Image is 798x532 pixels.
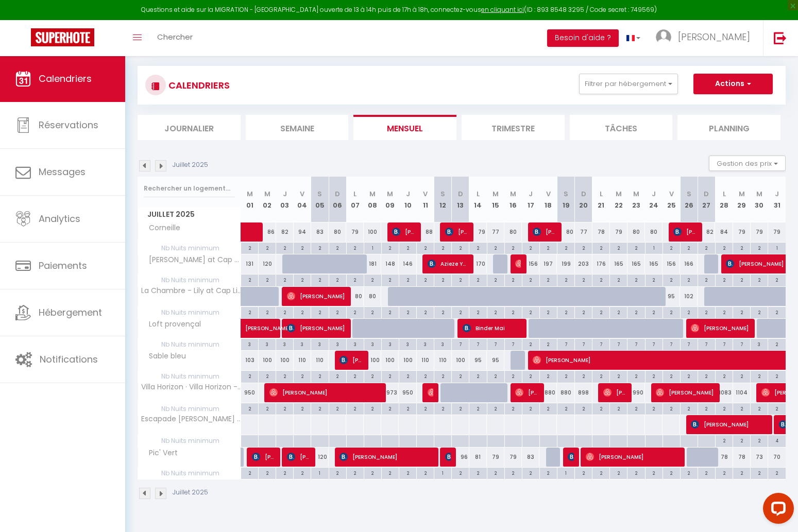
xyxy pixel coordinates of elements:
div: 2 [733,307,750,317]
button: Gestion des prix [709,156,786,171]
div: 2 [347,274,364,284]
div: 110 [294,351,311,370]
span: [PERSON_NAME] [287,447,310,467]
th: 16 [504,177,522,222]
div: 77 [487,222,504,242]
div: 2 [716,307,733,317]
input: Rechercher un logement... [144,179,235,198]
div: 3 [311,339,328,349]
th: 24 [645,177,663,222]
div: 1 [364,243,381,252]
div: 2 [417,307,434,317]
div: 2 [434,307,451,317]
div: 2 [751,243,768,252]
th: 06 [329,177,346,222]
div: 2 [681,243,698,252]
span: [PERSON_NAME] [691,318,749,338]
div: 2 [329,243,346,252]
abbr: D [458,189,463,199]
div: 2 [698,243,715,252]
div: 2 [575,243,592,252]
span: [PERSON_NAME] [691,415,767,434]
div: 2 [382,243,399,252]
div: 3 [399,339,416,349]
div: 2 [487,274,504,284]
div: 199 [557,254,574,273]
abbr: M [510,189,516,199]
div: 2 [382,307,399,317]
span: Loft provençal [140,319,203,330]
div: 2 [698,274,715,284]
span: Réservations [39,118,98,131]
div: 2 [399,274,416,284]
abbr: M [616,189,622,199]
th: 21 [592,177,610,222]
span: Binder Mai [463,318,521,338]
div: 2 [610,274,627,284]
div: 2 [329,307,346,317]
abbr: L [600,189,603,199]
div: 94 [294,222,311,242]
th: 01 [241,177,259,222]
div: 120 [259,254,276,273]
div: 7 [646,339,663,349]
abbr: M [387,189,393,199]
div: 2 [329,274,346,284]
div: 3 [751,339,768,349]
div: 2 [575,307,592,317]
abbr: J [775,189,779,199]
div: 165 [645,254,663,273]
th: 05 [311,177,329,222]
span: Calendriers [39,72,92,85]
div: 2 [646,274,663,284]
div: 2 [417,274,434,284]
span: [PERSON_NAME] [339,350,363,370]
abbr: M [264,189,270,199]
th: 22 [610,177,627,222]
div: 2 [505,243,522,252]
div: 2 [733,243,750,252]
span: Notifications [40,353,98,366]
div: 2 [522,274,539,284]
th: 25 [663,177,680,222]
abbr: J [283,189,287,199]
abbr: S [687,189,691,199]
span: Messages [39,165,86,178]
div: 3 [364,339,381,349]
div: 2 [540,243,557,252]
div: 7 [469,339,486,349]
div: 83 [311,222,329,242]
th: 17 [522,177,539,222]
div: 79 [733,222,751,242]
div: 2 [716,243,733,252]
div: 2 [751,274,768,284]
div: 80 [346,287,364,306]
div: 82 [698,222,715,242]
div: 2 [452,243,469,252]
div: 2 [557,243,574,252]
div: 100 [276,351,294,370]
a: ... [PERSON_NAME] [648,20,763,56]
div: 2 [311,307,328,317]
li: Planning [677,115,780,140]
div: 7 [505,339,522,349]
abbr: V [300,189,304,199]
div: 7 [575,339,592,349]
div: 2 [452,307,469,317]
th: 13 [452,177,469,222]
div: 2 [259,307,276,317]
div: 2 [627,243,644,252]
a: [PERSON_NAME] [241,319,259,338]
span: [PERSON_NAME] [245,313,293,333]
div: 79 [751,222,768,242]
img: Super Booking [31,28,94,46]
th: 18 [539,177,557,222]
th: 12 [434,177,452,222]
span: Azieze Yazid [428,254,468,273]
div: 1 [768,243,786,252]
abbr: D [335,189,340,199]
div: 131 [241,254,259,273]
th: 07 [346,177,364,222]
div: 203 [575,254,592,273]
img: ... [656,29,671,45]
